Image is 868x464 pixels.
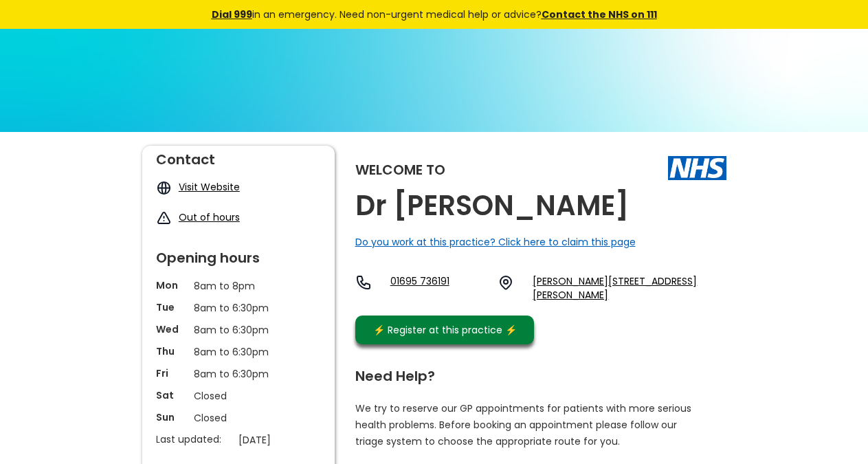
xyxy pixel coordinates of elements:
[156,244,321,265] div: Opening hours
[194,344,283,360] p: 8am to 6:30pm
[156,146,321,166] div: Contact
[238,432,328,448] p: [DATE]
[118,7,750,22] div: in an emergency. Need non-urgent medical help or advice?
[194,322,283,338] p: 8am to 6:30pm
[156,344,187,358] p: Thu
[179,180,240,194] a: Visit Website
[194,410,283,426] p: Closed
[542,8,657,21] a: Contact the NHS on 111
[194,300,283,316] p: 8am to 6:30pm
[194,278,283,294] p: 8am to 8pm
[355,362,713,383] div: Need Help?
[156,432,232,446] p: Last updated:
[355,400,692,450] p: We try to reserve our GP appointments for patients with more serious health problems. Before book...
[390,274,487,302] a: 01695 736191
[194,366,283,382] p: 8am to 6:30pm
[366,322,524,338] div: ⚡️ Register at this practice ⚡️
[156,322,187,336] p: Wed
[355,316,534,344] a: ⚡️ Register at this practice ⚡️
[156,366,187,380] p: Fri
[355,274,372,291] img: telephone icon
[355,190,629,221] h2: Dr [PERSON_NAME]
[194,388,283,404] p: Closed
[156,180,172,196] img: globe icon
[156,410,187,424] p: Sun
[156,300,187,314] p: Tue
[212,8,252,21] a: Dial 999
[498,274,514,291] img: practice location icon
[156,388,187,402] p: Sat
[355,235,636,249] a: Do you work at this practice? Click here to claim this page
[156,278,187,292] p: Mon
[355,163,445,177] div: Welcome to
[533,274,726,302] a: [PERSON_NAME][STREET_ADDRESS][PERSON_NAME]
[179,210,240,224] a: Out of hours
[156,210,172,226] img: exclamation icon
[668,156,726,179] img: The NHS logo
